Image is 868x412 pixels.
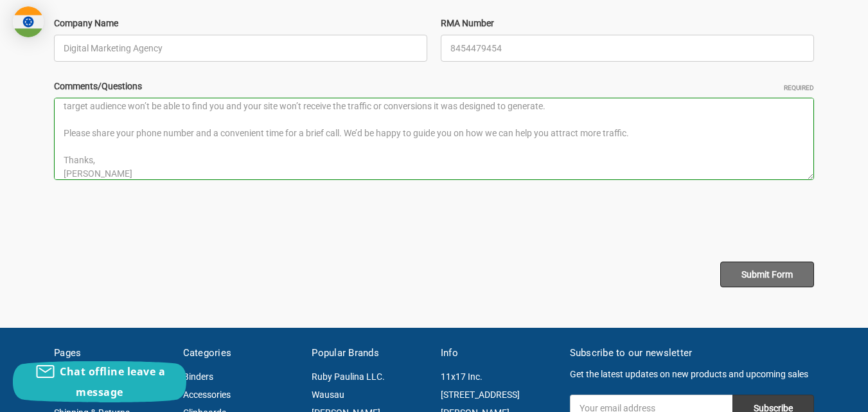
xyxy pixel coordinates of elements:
[720,262,814,287] input: Submit Form
[570,346,814,361] h5: Subscribe to our newsletter
[312,390,344,400] a: Wausau
[312,346,427,361] h5: Popular Brands
[183,346,299,361] h5: Categories
[784,83,814,93] small: Required
[183,390,231,400] a: Accessories
[441,17,814,30] label: RMA Number
[570,368,814,381] p: Get the latest updates on new products and upcoming sales
[13,361,186,402] button: Chat offline leave a message
[312,372,385,382] a: Ruby Paulina LLC.
[60,364,165,399] span: Chat offline leave a message
[54,198,249,248] iframe: reCAPTCHA
[54,346,170,361] h5: Pages
[441,346,556,361] h5: Info
[183,372,213,382] a: Binders
[54,17,427,30] label: Company Name
[13,6,44,37] img: duty and tax information for India
[54,80,814,93] label: Comments/Questions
